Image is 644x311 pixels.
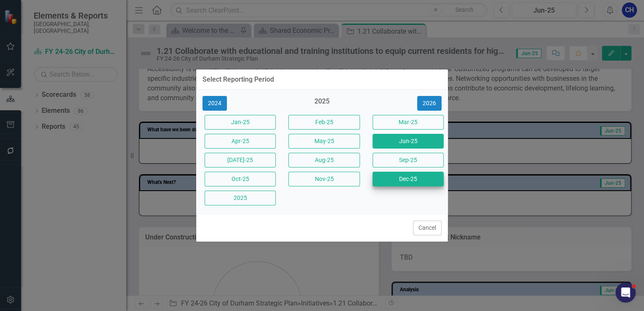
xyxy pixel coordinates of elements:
[205,115,276,130] button: Jan-25
[205,153,276,167] button: [DATE]-25
[202,96,227,111] button: 2024
[373,172,444,186] button: Dec-25
[202,76,274,83] div: Select Reporting Period
[373,115,444,130] button: Mar-25
[205,134,276,149] button: Apr-25
[288,134,359,149] button: May-25
[417,96,442,111] button: 2026
[288,115,359,130] button: Feb-25
[288,153,359,167] button: Aug-25
[286,97,357,111] div: 2025
[413,221,442,235] button: Cancel
[373,134,444,149] button: Jun-25
[373,153,444,167] button: Sep-25
[205,191,276,205] button: 2025
[615,282,636,303] iframe: Intercom live chat
[205,172,276,186] button: Oct-25
[288,172,359,186] button: Nov-25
